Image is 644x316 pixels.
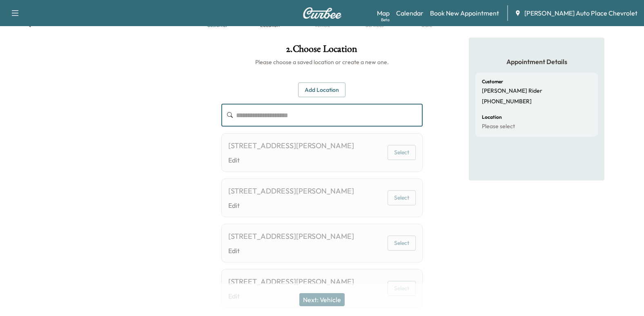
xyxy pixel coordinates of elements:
div: Location [260,23,280,28]
h1: 2 . Choose Location [221,44,423,58]
a: Edit [228,200,354,210]
a: Calendar [396,8,423,18]
div: Customer [207,23,228,28]
h6: Customer [482,79,503,84]
div: [STREET_ADDRESS][PERSON_NAME] [228,185,354,197]
img: Curbee Logo [303,7,342,19]
h6: Please choose a saved location or create a new one. [221,58,423,66]
button: Select [388,190,416,205]
div: [STREET_ADDRESS][PERSON_NAME] [228,231,354,242]
h5: Appointment Details [475,57,598,66]
button: Add Location [298,82,345,98]
span: [PERSON_NAME] Auto Place Chevrolet [524,8,637,18]
a: Book New Appointment [430,8,499,18]
a: Edit [228,246,354,256]
p: [PERSON_NAME] Rider [482,87,542,95]
p: Please select [482,123,515,130]
button: Select [388,236,416,251]
p: [PHONE_NUMBER] [482,98,532,105]
div: [STREET_ADDRESS][PERSON_NAME] [228,140,354,151]
div: Date [421,23,432,28]
a: Edit [228,155,354,165]
h6: Location [482,115,502,120]
button: Select [388,281,416,296]
div: [STREET_ADDRESS][PERSON_NAME] [228,276,354,287]
div: Beta [381,17,390,23]
a: MapBeta [377,8,390,18]
div: Vehicle [314,23,330,28]
div: Services [365,23,383,28]
button: Select [388,145,416,160]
